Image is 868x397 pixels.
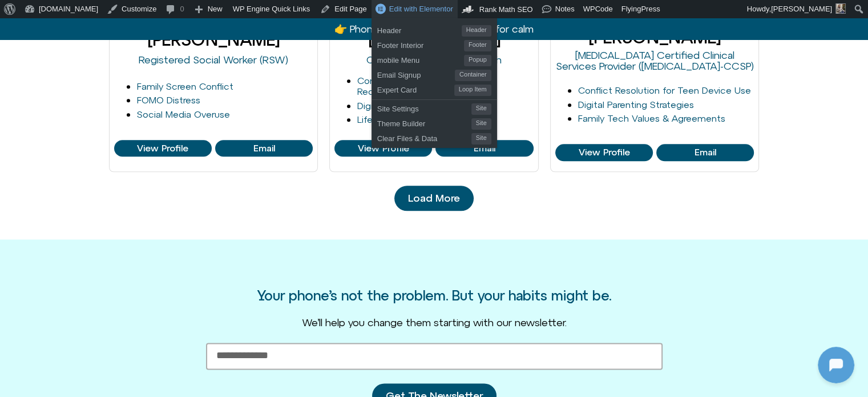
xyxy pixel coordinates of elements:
a: View Profile of Melina Viola [555,144,653,161]
a: Load More [394,186,474,211]
span: Site [471,118,491,130]
textarea: Message Input [19,296,177,308]
span: We’ll help you change them starting with our newsletter. [302,316,567,328]
a: Clear Files & DataSite [372,130,497,145]
a: Family Screen Conflict [137,81,233,91]
a: Conversation Skills for In-Person Reconnection [357,75,493,97]
h2: [DOMAIN_NAME] [34,7,175,22]
iframe: Botpress [818,347,854,383]
span: Header [377,22,462,37]
span: Site [471,133,491,145]
a: View Profile of Larry Borins [215,140,313,157]
a: Digital Parenting Strategies [578,99,694,110]
span: Email Signup [377,66,455,81]
a: Certified Professional Coach [366,54,502,66]
a: View Profile of Melina Viola [656,144,754,161]
a: 👉 Phone stress? Try a2-step quizfor calm [334,23,533,35]
span: Footer [464,40,491,51]
span: [PERSON_NAME] [771,5,832,13]
a: Registered Social Worker (RSW) [139,54,288,66]
a: Theme BuilderSite [372,115,497,130]
svg: Voice Input Button [195,293,213,311]
span: Email [253,143,274,154]
a: mobile MenuPopup [372,51,497,66]
span: Email [695,147,716,158]
a: Digital Parenting Strategies [357,101,473,111]
a: Family Tech Values & Agreements [578,113,725,123]
img: N5FCcHC.png [10,6,29,24]
a: View Profile of Larry Borins [114,140,212,157]
span: Header [462,25,491,37]
a: Email SignupContainer [372,66,497,81]
a: HeaderHeader [372,22,497,37]
a: Site SettingsSite [372,100,497,115]
span: mobile Menu [377,51,464,66]
a: FOMO Distress [137,95,200,105]
h3: Your phone’s not the problem. But your habits might be. [257,288,611,303]
a: Conflict Resolution for Teen Device Use [578,85,751,95]
span: Site [471,103,491,115]
a: Expert CardLoop Item [372,81,497,96]
a: Lifestyle & Self-Care Habits [357,114,475,125]
span: Rank Math SEO [479,5,533,14]
a: Footer InteriorFooter [372,37,497,51]
svg: Restart Conversation Button [180,5,199,25]
svg: Close Chatbot Button [199,5,219,25]
span: View Profile [578,147,629,158]
span: Edit with Elementor [389,5,453,13]
a: [MEDICAL_DATA] Certified Clinical Services Provider ([MEDICAL_DATA]-CCSP) [556,49,754,73]
span: Email [474,143,495,154]
span: View Profile [137,143,188,154]
a: View Profile of Mark Diamond [334,140,432,157]
span: Theme Builder [377,115,471,130]
a: View Profile of Mark Diamond [435,140,533,157]
button: Expand Header Button [3,3,225,27]
span: Container [455,70,491,81]
span: Clear Files & Data [377,130,471,145]
span: Site Settings [377,100,471,115]
h1: [DOMAIN_NAME] [71,227,158,243]
span: Load More [408,193,460,204]
a: Social Media Overuse [137,109,230,119]
span: Loop Item [454,85,491,96]
span: View Profile [358,143,409,154]
span: Footer Interior [377,37,464,51]
img: N5FCcHC.png [91,169,137,215]
span: Expert Card [377,81,454,96]
span: Popup [464,55,491,66]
